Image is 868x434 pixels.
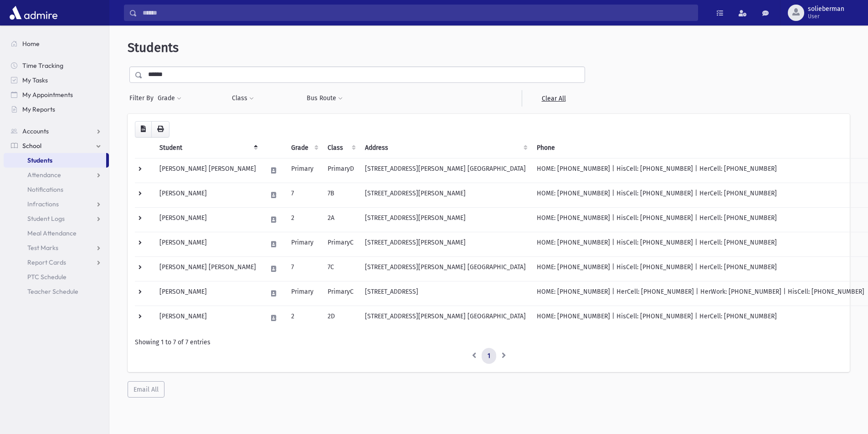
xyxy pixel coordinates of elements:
td: 2A [322,207,360,232]
td: [PERSON_NAME] [154,232,262,256]
span: Notifications [27,185,63,194]
td: 2D [322,306,360,330]
a: Clear All [522,90,585,107]
a: Teacher Schedule [4,284,109,299]
td: [PERSON_NAME] [154,306,262,330]
span: Filter By [129,93,157,103]
td: 7C [322,256,360,281]
span: Test Marks [27,244,58,252]
span: Teacher Schedule [27,287,78,296]
span: My Tasks [22,76,48,84]
span: PTC Schedule [27,273,67,281]
td: [STREET_ADDRESS][PERSON_NAME] [GEOGRAPHIC_DATA] [360,256,531,281]
a: Test Marks [4,240,109,255]
td: [STREET_ADDRESS][PERSON_NAME] [360,232,531,256]
a: 1 [482,348,496,364]
td: PrimaryC [322,232,360,256]
a: Notifications [4,182,109,197]
td: 7 [286,183,322,207]
a: Meal Attendance [4,226,109,240]
button: Print [151,121,169,138]
button: Grade [157,90,182,107]
a: Students [4,153,106,168]
td: [PERSON_NAME] [154,281,262,306]
a: Attendance [4,168,109,182]
span: Infractions [27,200,59,208]
span: Meal Attendance [27,229,77,237]
th: Student: activate to sort column descending [154,138,262,158]
button: Class [231,90,254,107]
span: Students [128,40,179,55]
td: [PERSON_NAME] [154,183,262,207]
th: Grade: activate to sort column ascending [286,138,322,158]
span: Accounts [22,127,49,135]
a: My Tasks [4,73,109,87]
span: Students [27,156,52,164]
td: PrimaryD [322,158,360,183]
td: [STREET_ADDRESS] [360,281,531,306]
button: Email All [128,381,164,398]
a: Accounts [4,124,109,138]
div: Showing 1 to 7 of 7 entries [135,337,842,347]
a: My Appointments [4,87,109,102]
td: Primary [286,158,322,183]
a: Report Cards [4,255,109,270]
span: My Reports [22,105,55,113]
td: [PERSON_NAME] [PERSON_NAME] [154,256,262,281]
td: 7B [322,183,360,207]
a: Infractions [4,197,109,211]
a: My Reports [4,102,109,117]
span: User [808,13,844,20]
a: Student Logs [4,211,109,226]
td: [PERSON_NAME] [PERSON_NAME] [154,158,262,183]
td: PrimaryC [322,281,360,306]
td: [STREET_ADDRESS][PERSON_NAME] [GEOGRAPHIC_DATA] [360,306,531,330]
button: Bus Route [306,90,343,107]
span: School [22,142,41,150]
span: Report Cards [27,258,66,266]
td: [STREET_ADDRESS][PERSON_NAME] [360,207,531,232]
span: Attendance [27,171,61,179]
span: My Appointments [22,91,73,99]
span: solieberman [808,5,844,13]
a: Home [4,36,109,51]
span: Home [22,40,40,48]
button: CSV [135,121,152,138]
a: School [4,138,109,153]
td: 7 [286,256,322,281]
th: Class: activate to sort column ascending [322,138,360,158]
td: 2 [286,207,322,232]
td: 2 [286,306,322,330]
input: Search [137,5,698,21]
td: Primary [286,281,322,306]
span: Student Logs [27,214,65,223]
td: [STREET_ADDRESS][PERSON_NAME] [GEOGRAPHIC_DATA] [360,158,531,183]
td: Primary [286,232,322,256]
span: Time Tracking [22,61,63,70]
a: PTC Schedule [4,270,109,284]
a: Time Tracking [4,58,109,73]
th: Address: activate to sort column ascending [360,138,531,158]
img: AdmirePro [7,4,60,22]
td: [PERSON_NAME] [154,207,262,232]
td: [STREET_ADDRESS][PERSON_NAME] [360,183,531,207]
